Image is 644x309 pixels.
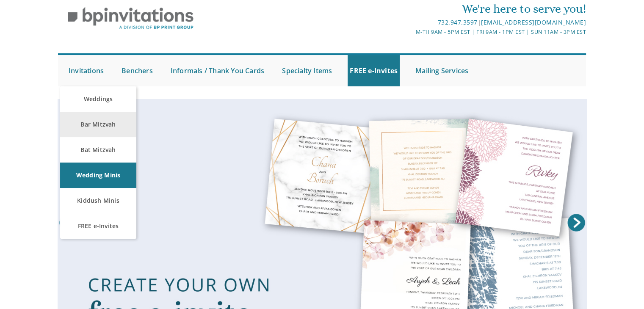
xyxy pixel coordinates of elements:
a: Informals / Thank You Cards [169,55,266,86]
a: [EMAIL_ADDRESS][DOMAIN_NAME] [481,18,586,26]
div: M-Th 9am - 5pm EST | Fri 9am - 1pm EST | Sun 11am - 3pm EST [235,28,586,36]
a: Specialty Items [280,55,334,86]
a: Wedding Minis [60,163,136,188]
a: Kiddush Minis [60,188,136,213]
div: We're here to serve you! [235,0,586,17]
div: | [235,17,586,28]
a: 732.947.3597 [437,18,477,26]
a: Bar Mitzvah [60,112,136,137]
a: Benchers [119,55,155,86]
a: Invitations [66,55,106,86]
a: FREE e-Invites [60,213,136,239]
a: Bat Mitzvah [60,137,136,163]
a: Next [566,212,587,233]
a: Weddings [60,86,136,112]
a: Prev [58,212,79,233]
img: BP Invitation Loft [58,1,203,36]
a: Mailing Services [413,55,470,86]
a: FREE e-Invites [348,55,400,86]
